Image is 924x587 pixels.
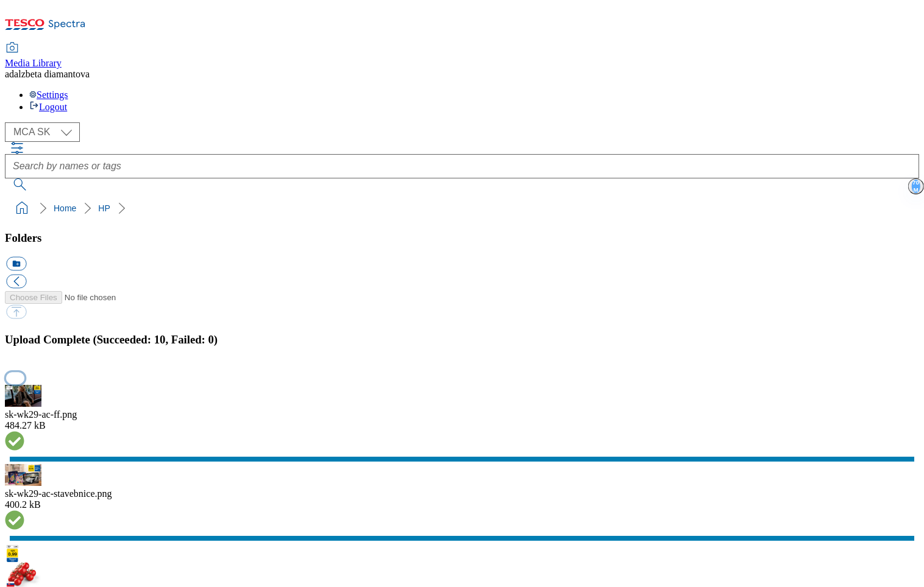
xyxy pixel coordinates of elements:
div: sk-wk29-ac-stavebnice.png [5,488,919,499]
div: 400.2 kB [5,499,919,510]
a: Media Library [5,43,62,69]
div: 484.27 kB [5,420,919,431]
a: Logout [29,102,67,112]
span: ad [5,69,14,79]
div: sk-wk29-ac-ff.png [5,409,919,420]
a: HP [98,203,110,213]
nav: breadcrumb [5,197,919,220]
a: Home [54,203,76,213]
input: Search by names or tags [5,154,919,178]
span: Media Library [5,58,62,68]
a: Settings [29,90,68,100]
a: home [12,199,32,218]
h3: Upload Complete (Succeeded: 10, Failed: 0) [5,333,919,346]
img: preview [5,385,41,407]
h3: Folders [5,231,919,245]
img: preview [5,464,41,486]
span: alzbeta diamantova [14,69,90,79]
